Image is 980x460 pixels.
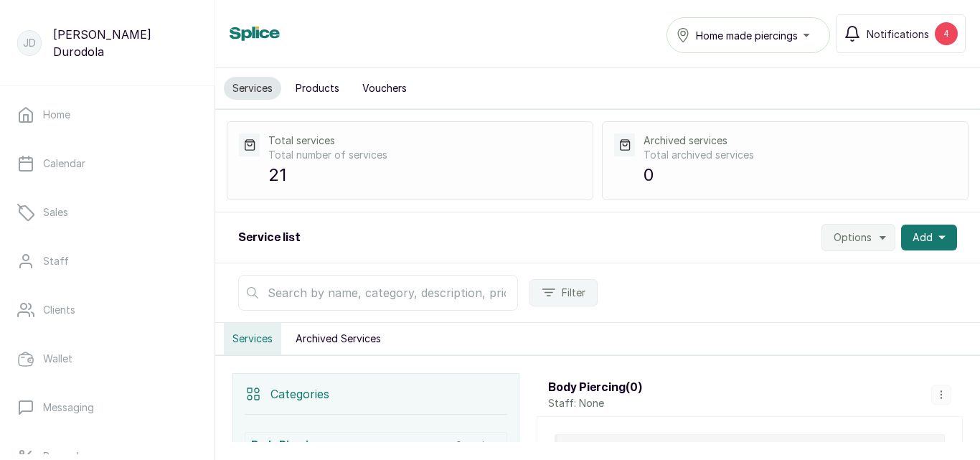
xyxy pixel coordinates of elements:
[268,133,581,148] p: Total services
[456,438,501,453] p: 0 services
[43,205,68,220] p: Sales
[238,229,301,246] h2: Service list
[913,230,933,245] span: Add
[224,323,281,355] button: Services
[43,108,70,122] p: Home
[11,339,203,379] a: Wallet
[562,286,585,300] span: Filter
[696,28,798,43] span: Home made piercings
[53,26,197,60] p: [PERSON_NAME] Durodola
[11,290,203,330] a: Clients
[935,22,958,45] div: 4
[287,323,390,355] button: Archived Services
[644,148,956,162] p: Total archived services
[23,36,36,50] p: JD
[834,230,872,245] span: Options
[43,303,75,317] p: Clients
[666,17,830,53] button: Home made piercings
[270,385,329,403] p: Categories
[11,192,203,233] a: Sales
[251,438,321,453] h3: body piercing
[354,77,415,100] button: Vouchers
[11,241,203,281] a: Staff
[644,162,956,188] p: 0
[287,77,348,100] button: Products
[867,27,929,42] span: Notifications
[821,224,895,251] button: Options
[548,396,642,410] p: Staff: None
[836,14,966,53] button: Notifications4
[11,95,203,135] a: Home
[11,144,203,184] a: Calendar
[43,254,69,268] p: Staff
[43,352,72,366] p: Wallet
[901,225,957,250] button: Add
[548,379,642,396] h3: body piercing ( 0 )
[224,77,281,100] button: Services
[43,400,94,415] p: Messaging
[268,148,581,162] p: Total number of services
[11,388,203,428] a: Messaging
[238,275,518,311] input: Search by name, category, description, price
[43,156,85,171] p: Calendar
[529,279,598,306] button: Filter
[268,162,581,188] p: 21
[644,133,956,148] p: Archived services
